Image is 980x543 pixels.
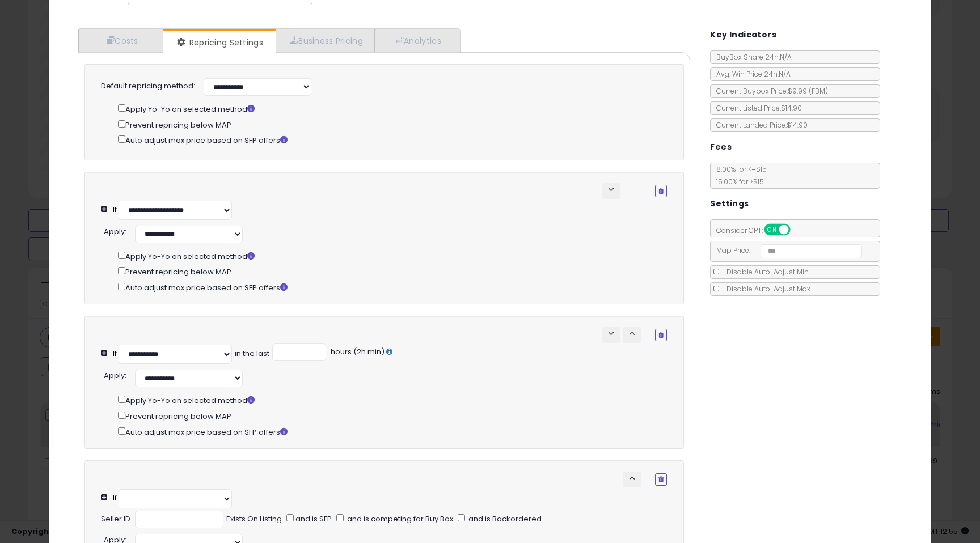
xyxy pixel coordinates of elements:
[118,249,678,262] div: Apply Yo-Yo on selected method
[118,425,678,438] div: Auto adjust max price based on SFP offers
[606,184,616,195] span: keyboard_arrow_down
[104,223,126,237] div: :
[294,514,332,524] span: and is SFP
[809,86,828,96] span: ( FBM )
[235,349,269,359] div: in the last
[104,370,125,381] span: Apply
[118,265,678,278] div: Prevent repricing below MAP
[711,86,828,96] span: Current Buybox Price:
[329,346,385,357] span: hours (2h min)
[711,164,767,186] span: 8.00 % for <= $15
[627,473,637,483] span: keyboard_arrow_up
[711,245,862,255] span: Map Price:
[658,188,664,194] i: Remove Condition
[658,476,664,483] i: Remove Condition
[276,29,375,52] a: Business Pricing
[104,367,126,381] div: :
[710,140,732,154] h5: Fees
[627,328,637,339] span: keyboard_arrow_up
[104,226,125,237] span: Apply
[163,31,274,54] a: Repricing Settings
[118,118,667,131] div: Prevent repricing below MAP
[118,133,667,146] div: Auto adjust max price based on SFP offers
[721,267,809,277] span: Disable Auto-Adjust Min
[101,81,195,92] label: Default repricing method:
[118,393,678,406] div: Apply Yo-Yo on selected method
[375,29,459,52] a: Analytics
[710,28,776,42] h5: Key Indicators
[710,197,749,211] h5: Settings
[78,29,163,52] a: Costs
[711,120,808,130] span: Current Landed Price: $14.90
[101,514,130,525] div: Seller ID
[118,102,667,115] div: Apply Yo-Yo on selected method
[765,225,779,235] span: ON
[118,409,678,422] div: Prevent repricing below MAP
[711,52,792,62] span: BuyBox Share 24h: N/A
[789,225,807,235] span: OFF
[606,328,616,339] span: keyboard_arrow_down
[467,514,542,524] span: and is Backordered
[721,284,810,294] span: Disable Auto-Adjust Max
[345,514,453,524] span: and is competing for Buy Box
[711,226,805,235] span: Consider CPT:
[711,103,802,113] span: Current Listed Price: $14.90
[658,332,664,338] i: Remove Condition
[788,86,828,96] span: $9.99
[226,514,282,525] div: Exists On Listing
[711,69,791,79] span: Avg. Win Price 24h: N/A
[711,177,764,186] span: 15.00 % for > $15
[118,281,678,294] div: Auto adjust max price based on SFP offers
